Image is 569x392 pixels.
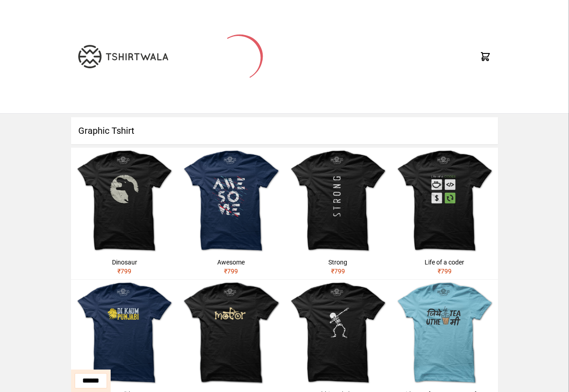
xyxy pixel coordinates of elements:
[78,45,168,68] img: TW-LOGO-400-104.png
[438,268,452,275] span: ₹ 799
[285,280,391,386] img: skeleton-dabbing.jpg
[331,268,345,275] span: ₹ 799
[391,280,498,386] img: jithe-tea-uthe-me.jpg
[391,148,498,254] img: life-of-a-coder.jpg
[285,148,391,254] img: strong.jpg
[288,258,388,267] div: Strong
[181,258,281,267] div: Awesome
[395,258,494,267] div: Life of a coder
[178,148,284,279] a: Awesome₹799
[71,280,178,386] img: shera-di-kaum-punjabi-1.jpg
[178,280,284,386] img: motor.jpg
[71,148,178,279] a: Dinosaur₹799
[285,148,391,279] a: Strong₹799
[71,148,178,254] img: dinosaur.jpg
[224,268,238,275] span: ₹ 799
[391,148,498,279] a: Life of a coder₹799
[71,117,498,144] h1: Graphic Tshirt
[178,148,284,254] img: awesome.jpg
[117,268,131,275] span: ₹ 799
[75,258,174,267] div: Dinosaur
